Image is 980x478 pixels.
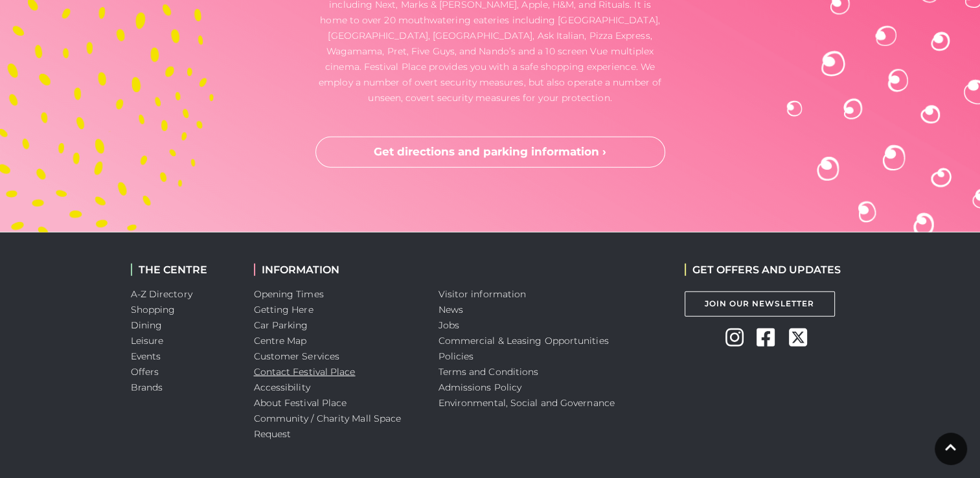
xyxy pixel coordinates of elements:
[254,288,324,300] a: Opening Times
[685,291,835,317] a: Join Our Newsletter
[131,288,192,300] a: A-Z Directory
[439,350,474,362] a: Policies
[131,264,234,276] h2: THE CENTRE
[131,366,159,378] a: Offers
[254,264,419,276] h2: INFORMATION
[439,319,459,331] a: Jobs
[131,350,161,362] a: Events
[131,304,176,315] a: Shopping
[131,381,163,393] a: Brands
[254,381,310,393] a: Accessibility
[439,304,463,315] a: News
[439,366,539,378] a: Terms and Conditions
[131,335,164,347] a: Leisure
[254,350,340,362] a: Customer Services
[439,381,522,393] a: Admissions Policy
[439,397,615,409] a: Environmental, Social and Governance
[439,335,609,347] a: Commercial & Leasing Opportunities
[254,304,313,315] a: Getting Here
[131,319,163,331] a: Dining
[254,335,307,347] a: Centre Map
[254,366,356,378] a: Contact Festival Place
[254,413,402,440] a: Community / Charity Mall Space Request
[685,264,841,276] h2: GET OFFERS AND UPDATES
[254,397,347,409] a: About Festival Place
[439,288,527,300] a: Visitor information
[254,319,308,331] a: Car Parking
[315,137,665,168] a: Get directions and parking information ›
